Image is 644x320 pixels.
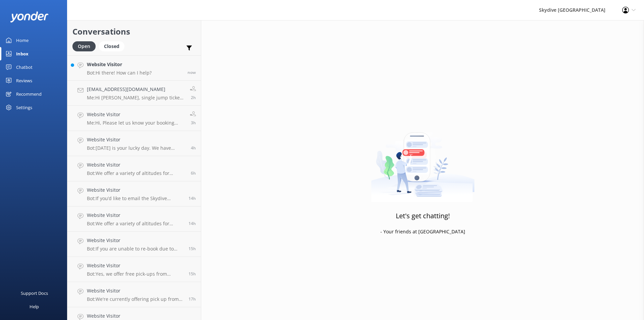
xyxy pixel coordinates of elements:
h4: Website Visitor [87,111,185,118]
span: Oct 06 2025 09:40am (UTC +10:00) Australia/Brisbane [191,145,196,151]
div: Recommend [16,87,42,101]
h4: Website Visitor [87,136,186,143]
a: Closed [99,42,128,50]
div: Open [72,41,96,51]
h3: Let's get chatting! [396,211,450,221]
span: Oct 06 2025 10:53am (UTC +10:00) Australia/Brisbane [191,120,196,126]
p: Me: Hi, Please let us know your booking number, we will check the bus availability [87,120,185,126]
a: Website VisitorBot:[DATE] is your lucky day. We have exclusive offers when you book direct! Visit... [67,131,201,156]
a: Website VisitorBot:Yes, we offer free pick-ups from popular local spots in and around [PERSON_NAM... [67,257,201,282]
span: Oct 06 2025 01:57pm (UTC +10:00) Australia/Brisbane [187,70,196,75]
span: Oct 05 2025 08:10pm (UTC +10:00) Australia/Brisbane [189,296,196,302]
h4: Website Visitor [87,312,183,320]
a: Website VisitorMe:Hi, Please let us know your booking number, we will check the bus availability3h [67,106,201,131]
p: Bot: [DATE] is your lucky day. We have exclusive offers when you book direct! Visit our specials ... [87,145,186,151]
p: Bot: We offer a variety of altitudes for skydiving, with all dropzones providing jumps up to 15,0... [87,221,183,227]
h4: Website Visitor [87,237,183,244]
h4: Website Visitor [87,186,183,194]
h4: Website Visitor [87,161,186,169]
span: Oct 05 2025 10:58pm (UTC +10:00) Australia/Brisbane [189,221,196,226]
p: Bot: Hi there! How can I help? [87,70,152,76]
span: Oct 06 2025 10:59am (UTC +10:00) Australia/Brisbane [191,95,196,100]
a: Website VisitorBot:Hi there! How can I help?now [67,55,201,81]
h4: [EMAIL_ADDRESS][DOMAIN_NAME] [87,86,185,93]
div: Inbox [16,47,29,60]
div: Reviews [16,74,32,87]
div: Support Docs [21,286,48,300]
p: Bot: If you’d like to email the Skydive Australia team, you can reach them at [EMAIL_ADDRESS][DOM... [87,195,183,201]
p: Bot: We're currently offering pick up from the majority of our locations. Please check online for... [87,296,183,302]
a: Open [72,42,99,50]
span: Oct 05 2025 10:29pm (UTC +10:00) Australia/Brisbane [189,271,196,277]
span: Oct 05 2025 11:41pm (UTC +10:00) Australia/Brisbane [189,195,196,201]
p: Me: Hi [PERSON_NAME], single jump ticket is $50, gear hire $35, pack job $10. Solo jumps are avai... [87,95,185,101]
a: Website VisitorBot:If you’d like to email the Skydive Australia team, you can reach them at [EMAI... [67,181,201,207]
p: - Your friends at [GEOGRAPHIC_DATA] [380,228,465,235]
a: Website VisitorBot:We offer a variety of altitudes for skydiving, with all dropzones providing ju... [67,207,201,232]
h4: Website Visitor [87,61,152,68]
div: Settings [16,101,32,114]
h4: Website Visitor [87,212,183,219]
a: Website VisitorBot:We offer a variety of altitudes for skydiving, with all dropzones providing ju... [67,156,201,181]
div: Closed [99,41,124,51]
div: Chatbot [16,60,33,74]
a: [EMAIL_ADDRESS][DOMAIN_NAME]Me:Hi [PERSON_NAME], single jump ticket is $50, gear hire $35, pack j... [67,81,201,106]
img: yonder-white-logo.png [10,11,49,22]
h2: Conversations [72,25,196,38]
h4: Website Visitor [87,287,183,294]
p: Bot: If you are unable to re-book due to leaving the state or country after a weather-related can... [87,246,183,252]
a: Website VisitorBot:If you are unable to re-book due to leaving the state or country after a weath... [67,232,201,257]
a: Website VisitorBot:We're currently offering pick up from the majority of our locations. Please ch... [67,282,201,307]
span: Oct 05 2025 10:29pm (UTC +10:00) Australia/Brisbane [189,246,196,252]
img: artwork of a man stealing a conversation from at giant smartphone [371,118,475,202]
div: Help [30,300,39,313]
p: Bot: Yes, we offer free pick-ups from popular local spots in and around [PERSON_NAME][GEOGRAPHIC_... [87,271,183,277]
span: Oct 06 2025 07:27am (UTC +10:00) Australia/Brisbane [191,170,196,176]
div: Home [16,34,29,47]
h4: Website Visitor [87,262,183,269]
p: Bot: We offer a variety of altitudes for skydiving, with all dropzones providing jumps up to 15,0... [87,170,186,176]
